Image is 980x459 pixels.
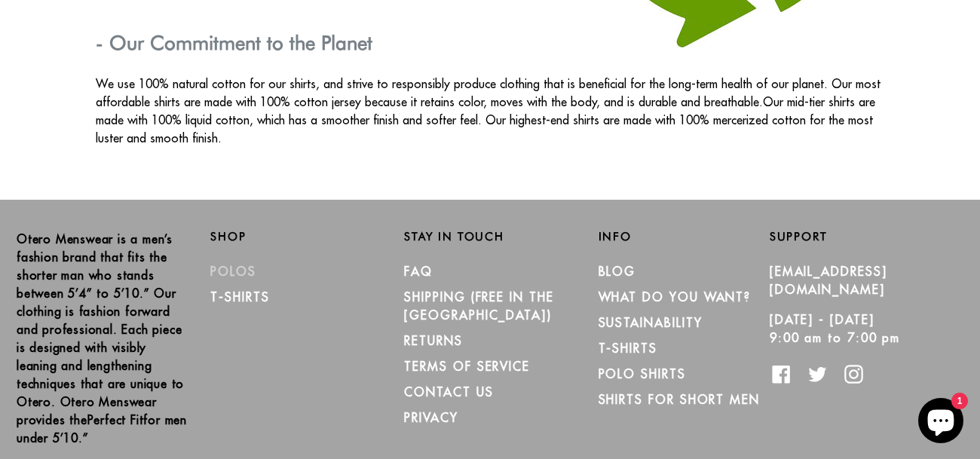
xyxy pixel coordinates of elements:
[599,289,752,304] a: What Do You Want?
[210,264,256,279] a: Polos
[404,333,462,348] a: RETURNS
[599,366,686,381] a: Polo Shirts
[914,398,968,447] inbox-online-store-chat: Shopify online store chat
[599,315,703,330] a: Sustainability
[599,230,770,243] h2: Info
[404,410,458,425] a: PRIVACY
[17,230,188,447] p: Otero Menswear is a men’s fashion brand that fits the shorter man who stands between 5’4” to 5’10...
[599,392,760,407] a: Shirts for Short Men
[404,264,433,279] a: FAQ
[404,230,575,243] h2: Stay in Touch
[770,264,887,297] a: [EMAIL_ADDRESS][DOMAIN_NAME]
[87,412,144,427] strong: Perfect Fit
[770,311,941,347] p: [DATE] - [DATE] 9:00 am to 7:00 pm
[96,75,884,147] p: We use 100% natural cotton for our shirts, and strive to responsibly produce clothing that is ben...
[404,359,530,374] a: TERMS OF SERVICE
[404,384,493,399] a: CONTACT US
[210,230,381,243] h2: Shop
[96,31,884,54] h3: - Our Commitment to the Planet
[404,289,553,323] a: SHIPPING (Free in the [GEOGRAPHIC_DATA])
[210,289,269,304] a: T-Shirts
[770,230,963,243] h2: Support
[599,341,657,356] a: T-Shirts
[599,264,636,279] a: Blog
